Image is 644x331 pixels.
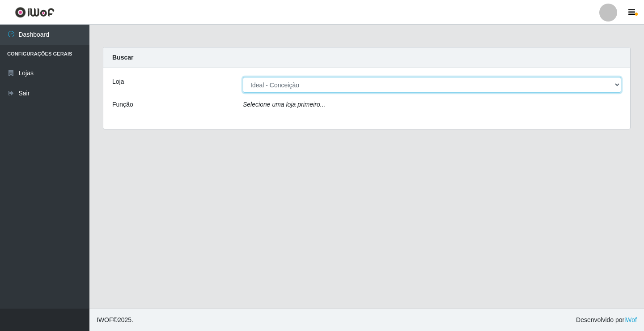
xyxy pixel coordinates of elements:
[112,77,124,86] label: Loja
[15,7,55,18] img: CoreUI Logo
[97,316,113,323] span: IWOF
[112,54,133,61] strong: Buscar
[624,316,637,323] a: iWof
[97,315,133,325] span: © 2025 .
[576,315,637,325] span: Desenvolvido por
[243,101,325,108] i: Selecione uma loja primeiro...
[112,100,133,109] label: Função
